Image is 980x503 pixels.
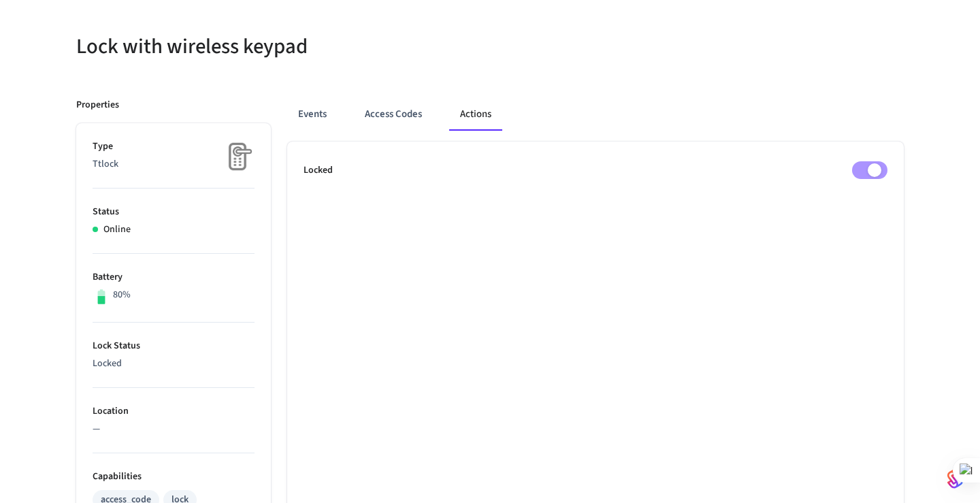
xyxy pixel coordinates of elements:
p: Capabilities [93,470,255,484]
img: Placeholder Lock Image [220,140,255,174]
p: Properties [76,98,119,112]
p: Status [93,205,255,219]
p: Type [93,140,255,154]
button: Events [287,98,338,131]
h5: Lock with wireless keypad [76,33,482,61]
div: ant example [287,98,904,131]
p: Ttlock [93,157,255,172]
button: Access Codes [354,98,433,131]
p: Lock Status [93,339,255,353]
p: Locked [304,163,333,178]
p: Location [93,404,255,419]
p: Online [103,223,131,237]
p: Battery [93,270,255,285]
p: Locked [93,357,255,371]
button: Actions [449,98,502,131]
p: — [93,422,255,436]
p: 80% [113,288,131,302]
img: SeamLogoGradient.69752ec5.svg [947,468,964,489]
